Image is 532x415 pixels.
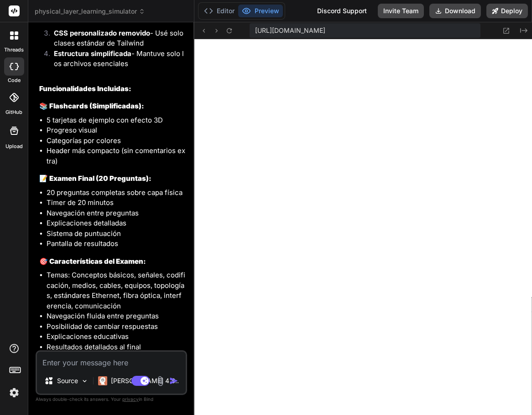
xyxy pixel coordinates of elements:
[200,5,238,17] button: Editor
[47,332,185,342] li: Explicaciones educativas
[54,49,131,58] strong: Estructura simplificada
[39,84,131,93] strong: Funcionalidades Incluidas:
[98,376,107,385] img: Claude 4 Sonnet
[47,115,185,126] li: 5 tarjetas de ejemplo con efecto 3D
[47,136,185,146] li: Categorías por colores
[47,208,185,219] li: Navegación entre preguntas
[4,46,24,54] label: threads
[39,102,144,110] strong: 📚 Flashcards (Simplificadas):
[39,257,146,266] strong: 🎯 Características del Examen:
[47,125,185,136] li: Progreso visual
[122,396,139,402] span: privacy
[47,311,185,322] li: Navegación fluida entre preguntas
[47,28,185,49] li: - Usé solo clases estándar de Tailwind
[47,270,185,311] li: Temas: Conceptos básicos, señales, codificación, medios, cables, equipos, topologías, estándares ...
[57,376,78,385] p: Source
[47,322,185,332] li: Posibilidad de cambiar respuestas
[47,198,185,208] li: Timer de 20 minutos
[169,376,178,385] img: icon
[429,4,481,18] button: Download
[47,229,185,239] li: Sistema de puntuación
[378,4,424,18] button: Invite Team
[194,39,532,415] iframe: Preview
[47,146,185,166] li: Header más compacto (sin comentarios extra)
[47,239,185,249] li: Pantalla de resultados
[81,377,89,385] img: Pick Models
[39,174,151,183] strong: 📝 Examen Final (20 Preguntas):
[255,26,325,35] span: [URL][DOMAIN_NAME]
[35,7,145,16] span: physical_layer_learning_simulator
[47,188,185,198] li: 20 preguntas completas sobre capa física
[312,4,372,18] div: Discord Support
[155,376,166,386] img: attachment
[36,395,187,404] p: Always double-check its answers. Your in Bind
[6,385,22,400] img: settings
[238,5,283,17] button: Preview
[486,4,528,18] button: Deploy
[111,376,179,385] p: [PERSON_NAME] 4 S..
[5,108,22,116] label: GitHub
[47,218,185,229] li: Explicaciones detalladas
[5,143,23,150] label: Upload
[47,342,185,353] li: Resultados detallados al final
[47,49,185,69] li: - Mantuve solo los archivos esenciales
[54,29,150,37] strong: CSS personalizado removido
[8,77,21,84] label: code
